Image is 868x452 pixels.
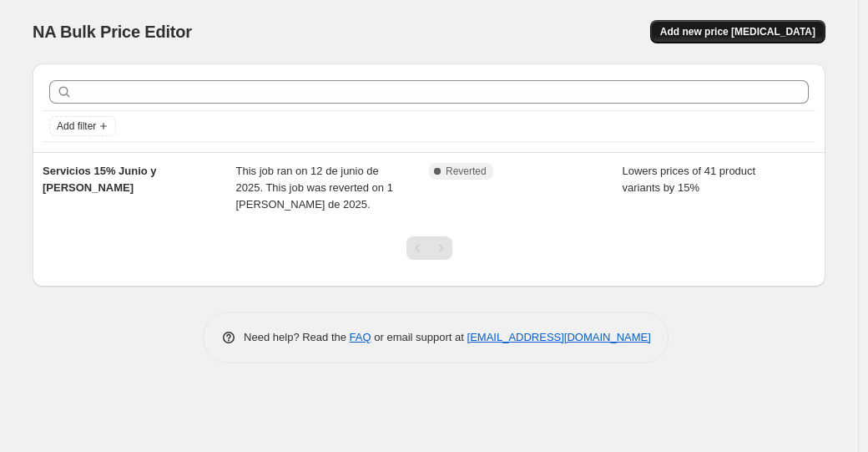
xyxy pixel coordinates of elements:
span: Need help? Read the [244,331,350,343]
span: Servicios 15% Junio y [PERSON_NAME] [43,165,157,194]
button: Add filter [49,116,116,136]
a: [EMAIL_ADDRESS][DOMAIN_NAME] [467,331,651,343]
span: Reverted [446,165,487,178]
span: Add new price [MEDICAL_DATA] [660,25,815,38]
span: or email support at [371,331,467,343]
span: NA Bulk Price Editor [33,23,192,41]
nav: Pagination [406,236,452,260]
span: Add filter [57,119,96,133]
a: FAQ [350,331,371,343]
button: Add new price [MEDICAL_DATA] [650,20,825,43]
span: This job ran on 12 de junio de 2025. This job was reverted on 1 [PERSON_NAME] de 2025. [236,165,393,211]
span: Lowers prices of 41 product variants by 15% [623,165,756,194]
